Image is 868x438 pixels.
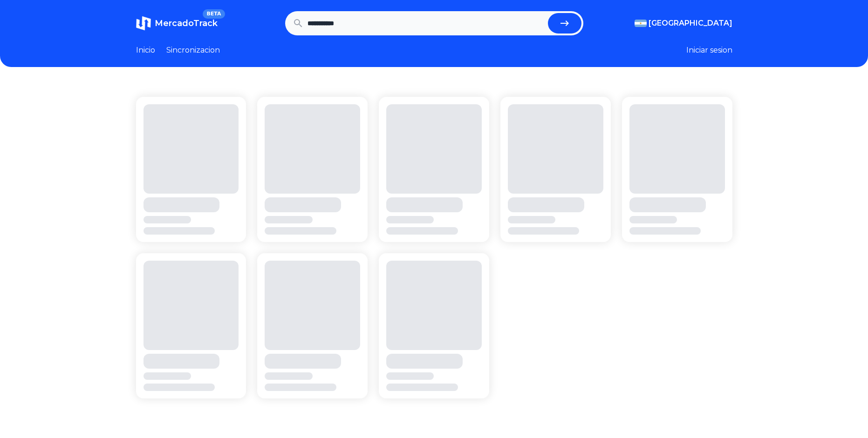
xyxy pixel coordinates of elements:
[136,16,218,31] a: MercadoTrackBETA
[635,20,647,27] img: Argentina
[136,45,155,56] a: Inicio
[635,18,732,29] button: [GEOGRAPHIC_DATA]
[166,45,220,56] a: Sincronizacion
[649,18,732,29] span: [GEOGRAPHIC_DATA]
[203,9,225,19] span: BETA
[155,18,218,28] span: MercadoTrack
[136,16,151,31] img: MercadoTrack
[686,45,732,56] button: Iniciar sesion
